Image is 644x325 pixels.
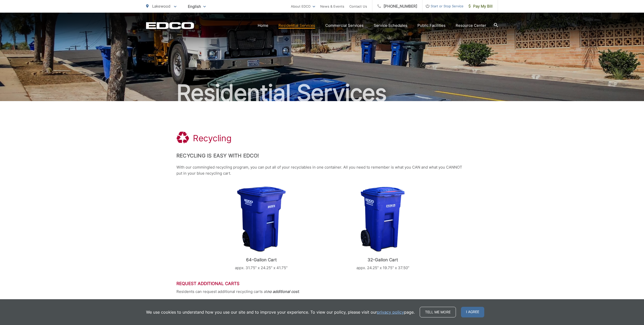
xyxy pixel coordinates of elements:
[328,265,437,271] p: appx. 24.25" x 19.75" x 37.50"
[420,307,456,317] a: Tell me more
[291,3,315,9] a: About EDCO
[176,289,468,295] p: Residents can request additional recycling carts at .
[267,289,299,294] strong: no additional cost
[193,133,231,143] h1: Recycling
[207,257,316,262] p: 64-Gallon Cart
[152,4,170,9] span: Lakewood
[377,309,404,315] a: privacy policy
[146,80,498,106] h2: Residential Services
[461,307,484,317] span: I agree
[278,22,315,29] a: Residential Services
[176,281,468,286] h3: Request Additional Carts
[360,187,405,252] img: cart-recycling-32.png
[207,265,316,271] p: appx. 31.75" x 24.25" x 41.75"
[469,3,493,9] span: Pay My Bill
[320,3,344,9] a: News & Events
[146,22,194,29] a: EDCD logo. Return to the homepage.
[146,309,415,315] p: We use cookies to understand how you use our site and to improve your experience. To view our pol...
[176,164,468,176] p: With our commingled recycling program, you can put all of your recyclables in one container. All ...
[349,3,367,9] a: Contact Us
[258,22,268,29] a: Home
[237,187,286,252] img: cart-recycling-64.png
[328,257,437,262] p: 32-Gallon Cart
[417,22,446,29] a: Public Facilities
[325,22,364,29] a: Commercial Services
[176,153,468,159] h2: Recycling is Easy with EDCO!
[184,2,210,11] span: English
[456,22,486,29] a: Resource Center
[374,22,407,29] a: Service Schedules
